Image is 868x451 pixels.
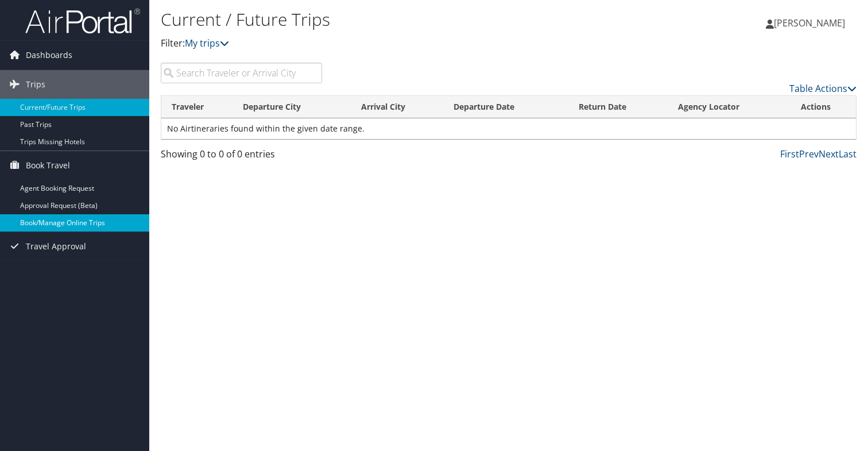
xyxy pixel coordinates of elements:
span: Book Travel [26,151,70,180]
span: Travel Approval [26,232,86,261]
th: Traveler: activate to sort column ascending [161,96,232,118]
a: Table Actions [789,82,857,95]
span: Dashboards [26,41,72,70]
a: Next [819,148,839,160]
th: Return Date: activate to sort column ascending [568,96,668,118]
th: Arrival City: activate to sort column ascending [351,96,443,118]
p: Filter: [161,36,625,51]
th: Agency Locator: activate to sort column ascending [668,96,790,118]
th: Departure City: activate to sort column ascending [232,96,351,118]
span: Trips [26,70,45,99]
a: First [780,148,799,160]
a: Last [839,148,857,160]
a: My trips [185,37,229,49]
a: [PERSON_NAME] [766,6,857,40]
img: airportal-logo.png [25,7,140,34]
input: Search Traveler or Arrival City [161,63,322,83]
span: [PERSON_NAME] [774,17,845,29]
a: Prev [799,148,819,160]
h1: Current / Future Trips [161,7,625,32]
td: No Airtineraries found within the given date range. [161,118,856,139]
th: Departure Date: activate to sort column descending [443,96,568,118]
div: Showing 0 to 0 of 0 entries [161,147,322,167]
th: Actions [790,96,856,118]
